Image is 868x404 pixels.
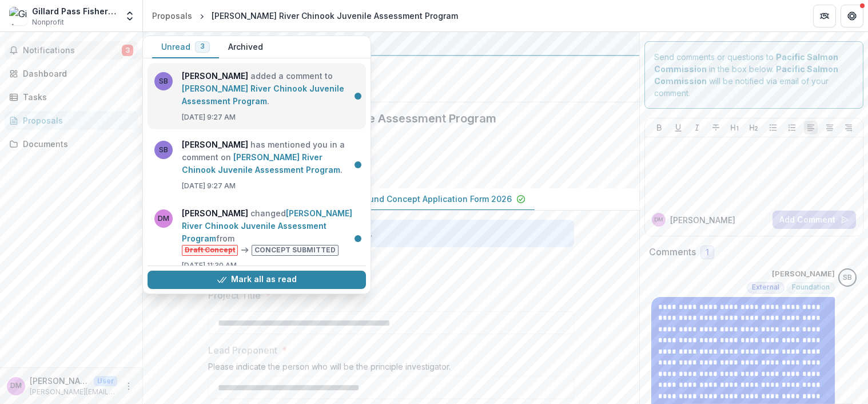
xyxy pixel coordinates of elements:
span: Foundation [792,283,830,291]
a: Tasks [5,88,138,106]
div: Sascha Bendt [843,274,852,282]
div: [PERSON_NAME] River Chinook Juvenile Assessment Program [212,10,458,22]
button: Heading 1 [728,121,742,134]
p: [PERSON_NAME] [670,214,735,226]
p: [PERSON_NAME][EMAIL_ADDRESS][DOMAIN_NAME] [30,387,117,397]
p: has mentioned you in a comment on . [182,138,359,176]
button: Heading 2 [747,121,761,134]
div: Doug McCorquodale [10,382,22,390]
div: Pacific Salmon Commission [152,37,630,50]
div: Doug McCorquodale [654,217,663,223]
div: Gillard Pass Fisheries Association [32,5,117,17]
span: Notifications [23,46,122,56]
p: added a comment to . [182,70,359,108]
p: [PERSON_NAME] [30,375,89,387]
a: Proposals [5,111,138,130]
h2: [PERSON_NAME] River Chinook Juvenile Assessment Program [152,112,612,125]
button: More [122,379,136,393]
button: Italicize [690,121,704,134]
div: Please indicate the person who will be the principle investigator. [208,362,574,376]
button: Bullet List [766,121,780,134]
div: Dashboard [23,68,129,80]
div: Proposals [23,114,129,126]
span: 3 [122,45,133,56]
button: Strike [709,121,723,134]
button: Align Right [842,121,855,134]
p: [PERSON_NAME] [772,268,835,280]
button: Notifications3 [5,41,138,60]
nav: breadcrumb [148,7,463,24]
button: Add Comment [773,211,856,229]
button: Align Left [804,121,818,134]
button: Partners [813,5,836,27]
span: 1 [706,248,709,258]
span: External [752,283,779,291]
button: Archived [219,36,272,58]
span: 3 [200,42,205,50]
a: [PERSON_NAME] River Chinook Juvenile Assessment Program [182,84,344,106]
a: Documents [5,134,138,153]
p: User [94,376,117,386]
button: Open entity switcher [122,5,138,27]
a: [PERSON_NAME] River Chinook Juvenile Assessment Program [182,152,340,175]
button: Bold [652,121,666,134]
button: Align Center [823,121,837,134]
span: Nonprofit [32,17,64,27]
button: Mark all as read [148,271,366,289]
button: Underline [671,121,685,134]
img: Gillard Pass Fisheries Association [9,7,27,25]
a: Proposals [148,7,197,24]
h2: Comments [649,247,696,258]
div: Send comments or questions to in the box below. will be notified via email of your comment. [644,41,863,109]
p: Project Title [208,288,261,302]
a: Dashboard [5,64,138,83]
p: changed from [182,207,359,256]
div: Documents [23,138,129,150]
div: Proposals [152,10,192,22]
a: [PERSON_NAME] River Chinook Juvenile Assessment Program [182,208,352,243]
p: Lead Proponent [208,343,277,357]
div: Tasks [23,91,129,103]
button: Get Help [841,5,863,27]
button: Ordered List [785,121,799,134]
button: Unread [152,36,219,58]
